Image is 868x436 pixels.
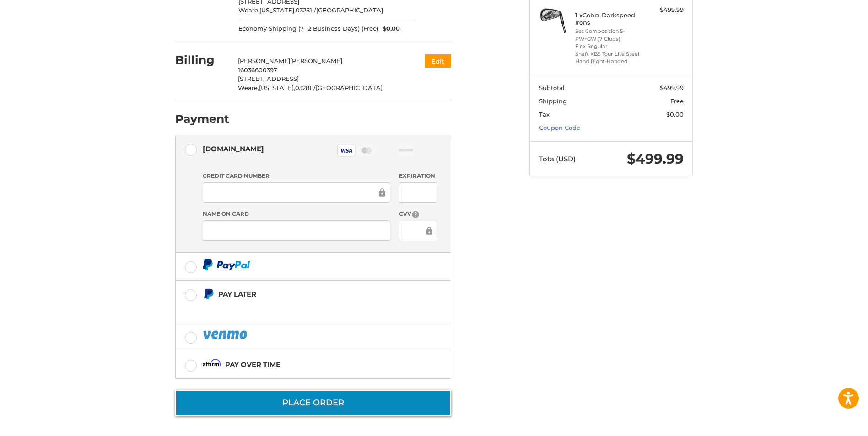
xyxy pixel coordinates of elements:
[203,288,214,300] img: Pay Later icon
[238,6,259,14] span: Weare,
[575,50,645,58] li: Shaft KBS Tour Lite Steel
[203,141,264,156] div: [DOMAIN_NAME]
[539,84,565,91] span: Subtotal
[627,150,684,167] span: $499.99
[203,172,390,180] label: Credit Card Number
[218,287,394,302] div: Pay Later
[238,75,299,82] span: [STREET_ADDRESS]
[290,57,342,64] span: [PERSON_NAME]
[203,359,221,370] img: Affirm icon
[203,303,394,312] iframe: PayPal Message 1
[539,97,567,105] span: Shipping
[203,329,249,340] img: PayPal icon
[238,84,259,91] span: Weare,
[539,111,550,118] span: Tax
[238,57,290,64] span: [PERSON_NAME]
[399,210,437,218] label: CVV
[203,259,250,270] img: PayPal icon
[203,210,390,218] label: Name on Card
[425,54,451,68] button: Edit
[238,24,378,33] span: Economy Shipping (7-12 Business Days) (Free)
[296,6,316,14] span: 03281 /
[316,84,383,91] span: [GEOGRAPHIC_DATA]
[575,58,645,65] li: Hand Right-Handed
[175,112,229,126] h2: Payment
[295,84,316,91] span: 03281 /
[575,27,645,43] li: Set Composition 5-PW+GW (7 Clubs)
[670,97,684,105] span: Free
[539,154,576,163] span: Total (USD)
[259,6,296,14] span: [US_STATE],
[225,357,280,372] div: Pay over time
[575,11,645,27] h4: 1 x Cobra Darkspeed Irons
[175,390,451,416] button: Place Order
[666,111,684,118] span: $0.00
[660,84,684,91] span: $499.99
[238,66,277,74] span: 16036600397
[316,6,383,14] span: [GEOGRAPHIC_DATA]
[399,172,437,180] label: Expiration
[175,53,229,67] h2: Billing
[259,84,295,91] span: [US_STATE],
[539,124,580,131] a: Coupon Code
[378,24,400,33] span: $0.00
[647,5,684,15] div: $499.99
[575,43,645,50] li: Flex Regular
